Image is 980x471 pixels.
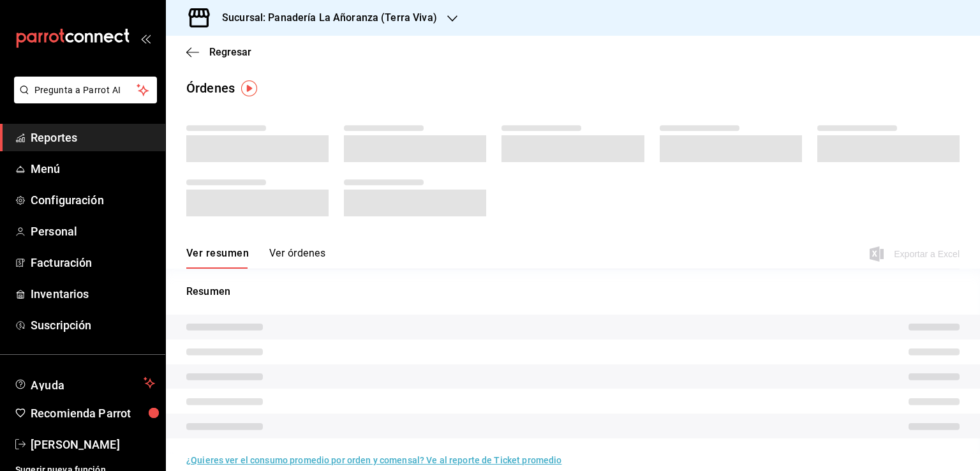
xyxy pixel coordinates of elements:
button: Pregunta a Parrot AI [14,77,157,103]
div: Órdenes [186,78,235,98]
button: open_drawer_menu [140,33,151,43]
span: Regresar [209,46,251,58]
button: Ver órdenes [269,247,325,269]
p: Resumen [186,284,960,299]
a: Pregunta a Parrot AI [9,93,157,106]
img: Tooltip marker [241,80,257,96]
span: Pregunta a Parrot AI [34,84,137,97]
span: Inventarios [31,285,155,303]
a: ¿Quieres ver el consumo promedio por orden y comensal? Ve al reporte de Ticket promedio [186,455,561,465]
span: Ayuda [31,375,138,391]
span: [PERSON_NAME] [31,436,155,453]
h3: Sucursal: Panadería La Añoranza (Terra Viva) [212,10,437,26]
span: Reportes [31,129,155,146]
span: Facturación [31,254,155,271]
span: Suscripción [31,317,155,334]
span: Configuración [31,191,155,209]
span: Menú [31,160,155,177]
button: Regresar [186,46,251,58]
span: Personal [31,223,155,240]
button: Ver resumen [186,247,249,269]
div: navigation tabs [186,247,325,269]
span: Recomienda Parrot [31,405,155,422]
